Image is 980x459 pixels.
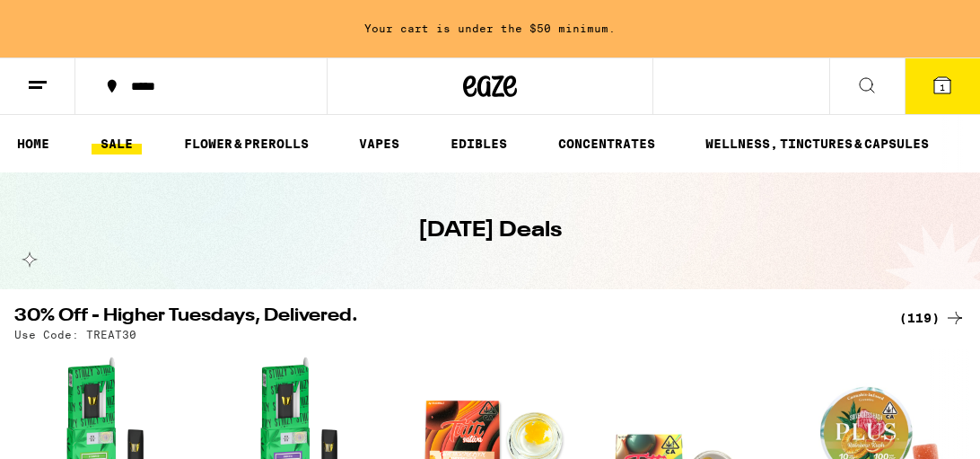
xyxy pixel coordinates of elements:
iframe: Opens a widget where you can find more information [867,405,962,450]
span: 1 [940,82,945,93]
button: 1 [905,58,980,114]
a: HOME [8,133,58,154]
a: CONCENTRATES [549,133,664,154]
a: WELLNESS, TINCTURES & CAPSULES [696,133,938,154]
h1: [DATE] Deals [418,216,562,246]
a: EDIBLES [442,133,516,154]
h2: 30% Off - Higher Tuesdays, Delivered. [14,307,878,329]
a: VAPES [350,133,408,154]
a: SALE [92,133,142,154]
a: (119) [899,307,966,329]
a: FLOWER & PREROLLS [175,133,318,154]
p: Use Code: TREAT30 [14,329,136,340]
